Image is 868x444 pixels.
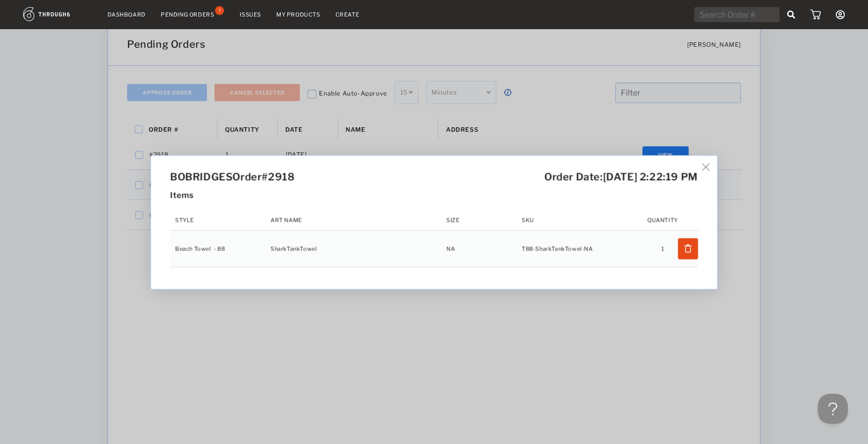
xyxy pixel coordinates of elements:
a: Pending Orders7 [161,10,225,19]
span: Items [170,190,194,200]
td: NA [447,230,522,267]
a: My Products [276,11,320,18]
a: Create [336,11,360,18]
div: 7 [215,6,224,15]
div: Pending Orders [161,11,214,18]
img: icon_button_x_thin.7ff7c24d.svg [702,163,710,170]
span: Order Date: [DATE] 2:22:19 PM [545,170,698,183]
a: Issues [240,11,261,18]
th: SKU [522,210,647,230]
td: 1 [647,230,678,267]
th: Style [170,210,271,230]
input: Search Order # [694,7,780,22]
td: SharkTankTowel [271,230,447,267]
span: BOBRIDGES Order #2918 [170,170,295,183]
th: Size [447,210,522,230]
img: logo.1c10ca64.svg [23,7,92,21]
th: Art Name [271,210,447,230]
img: icon_delete_white.579bcea7.svg [683,243,692,252]
td: T88-SharkTankTowel-NA [522,230,647,267]
a: Dashboard [107,11,146,18]
th: Quantity [647,210,678,230]
img: icon_cart.dab5cea1.svg [810,10,821,20]
iframe: Toggle Customer Support [818,394,848,424]
td: Beach Towel - 88 [170,230,271,267]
